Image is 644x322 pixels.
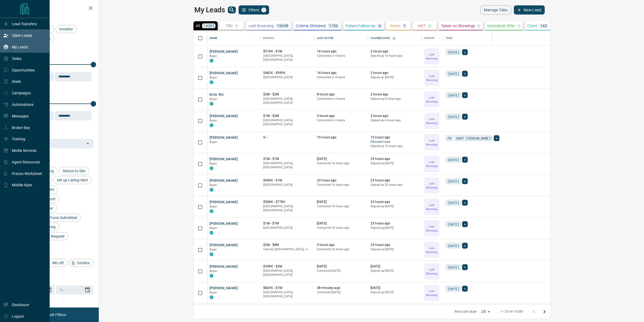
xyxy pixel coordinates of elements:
div: 25 [479,308,492,316]
p: 14 hours ago [317,71,365,75]
p: Just Browsing [425,160,439,168]
span: Buyer [210,248,217,251]
span: Buyer [210,205,217,208]
div: Condos [69,259,93,267]
p: 142 [540,24,547,28]
p: $568K - $778K [263,200,312,204]
p: Just Browsing [425,289,439,297]
p: 38 minutes ago [317,286,365,290]
div: condos.ca [210,59,213,63]
p: Contacted in 4 hours [317,118,365,123]
span: [DATE] [448,92,459,98]
p: 10658 [277,24,288,28]
p: [GEOGRAPHIC_DATA], [GEOGRAPHIC_DATA] [263,118,312,127]
span: [DATE] [448,221,459,227]
p: [DATE] [317,200,365,204]
p: Just Browsing [248,24,274,28]
div: Name [207,31,261,46]
div: Status [422,31,443,46]
p: Just Browsing [425,117,439,125]
p: $1M - $1M [263,221,312,226]
span: [DATE] [448,264,459,270]
span: 1 [262,8,266,12]
p: $2M - $2M [263,92,312,97]
button: Choose date [82,285,93,295]
span: [DATE] [448,178,459,184]
p: Signed up 8 hours ago [371,97,419,101]
p: Signed up 4 hours ago [371,118,419,123]
p: Contacted 16 hours ago [317,204,365,209]
button: [PERSON_NAME] [210,114,238,119]
div: MrLoft [45,259,68,267]
div: + [462,157,468,163]
span: Buyer [210,226,217,230]
p: [DATE] [371,286,419,290]
div: Status [424,31,434,46]
p: All [196,24,200,28]
p: [GEOGRAPHIC_DATA] [263,75,312,80]
div: Return to Site [59,167,89,175]
p: [GEOGRAPHIC_DATA], [GEOGRAPHIC_DATA] [263,54,312,62]
span: FB [448,135,451,141]
p: - [236,24,237,28]
button: Open [84,140,92,147]
p: 1–25 of 14283 [501,309,523,314]
span: + [464,200,466,205]
div: condos.ca [210,80,213,84]
span: 5887 [PERSON_NAME] [456,135,491,141]
p: 16 hours ago [317,49,365,54]
p: $485K - $999K [263,71,312,75]
p: [GEOGRAPHIC_DATA] [263,183,312,187]
p: [GEOGRAPHIC_DATA], [GEOGRAPHIC_DATA] [263,97,312,105]
p: [GEOGRAPHIC_DATA], [GEOGRAPHIC_DATA] [263,161,312,170]
p: Contacted 16 hours ago [317,161,365,166]
p: 23 hours ago [371,178,419,183]
div: condos.ca [210,231,213,235]
p: TBD [225,24,233,28]
p: Contacted in 4 hours [317,97,365,101]
span: Return to Site [61,169,87,173]
div: + [462,200,468,206]
p: Warm [390,24,400,28]
div: condos.ca [210,102,213,106]
div: Tags [446,31,453,46]
p: $829K - $1M [263,286,312,290]
div: + [462,221,468,227]
p: 23 hours ago [371,243,419,247]
button: [PERSON_NAME] [210,135,238,140]
div: + [462,114,468,120]
p: Criteria Obtained [296,24,326,28]
p: - [429,24,430,28]
div: + [494,135,499,141]
span: + [464,243,466,248]
p: Just Browsing [425,95,439,103]
p: [DATE] [317,264,365,269]
span: Condos [75,261,92,265]
p: 2 hours ago [371,49,419,54]
p: 3 hours ago [317,243,365,247]
p: Just Browsing [425,267,439,276]
p: Contacted 16 hours ago [317,247,365,252]
p: Vancouver [263,247,312,252]
button: [PERSON_NAME] [210,71,238,76]
p: [DATE] [371,264,419,269]
div: + [462,92,468,98]
p: HOT [418,24,426,28]
button: [PERSON_NAME] [210,221,238,226]
div: condos.ca [210,295,213,299]
p: 2 hours ago [371,71,419,75]
span: [DATE] [448,286,459,291]
p: Rows per page: [455,309,477,314]
div: Last Active [317,31,334,46]
span: Buyer [210,162,217,165]
button: search button [228,6,236,13]
p: $398K - $2M [263,264,312,269]
span: MrLoft [50,261,66,265]
p: Signed up [DATE] [371,290,419,295]
p: Just Browsing [425,181,439,189]
div: Last Active [314,31,368,46]
p: [GEOGRAPHIC_DATA] [263,226,312,230]
p: Future Follow Up [346,24,375,28]
p: - [478,24,480,28]
h2: Filters [17,5,93,12]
